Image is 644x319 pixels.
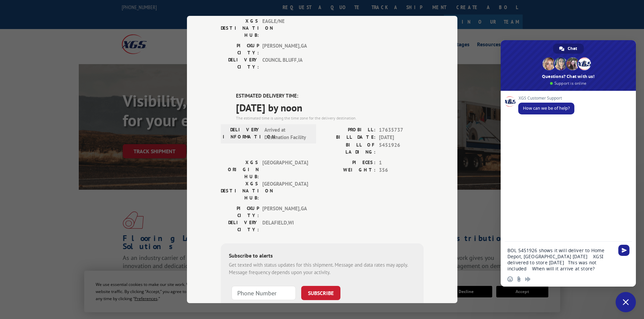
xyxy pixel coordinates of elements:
[322,166,376,174] label: WEIGHT:
[229,251,415,261] div: Subscribe to alerts
[262,56,308,71] span: COUNCIL BLUFF , IA
[518,96,574,101] span: XGS Customer Support
[553,44,584,54] div: Chat
[618,245,629,256] span: Send
[221,42,259,56] label: PICKUP CITY:
[568,44,577,54] span: Chat
[322,134,376,141] label: BILL DATE:
[523,105,570,111] span: How can we be of help?
[525,276,530,282] span: Audio message
[236,92,424,100] label: ESTIMATED DELIVERY TIME:
[262,180,308,202] span: [GEOGRAPHIC_DATA]
[221,205,259,219] label: PICKUP CITY:
[221,219,259,233] label: DELIVERY CITY:
[379,134,424,141] span: [DATE]
[262,18,308,39] span: EAGLE/NE
[322,126,376,134] label: PROBILL:
[379,166,424,174] span: 356
[236,100,424,115] span: [DATE] by noon
[379,141,424,156] span: 5451926
[264,126,310,141] span: Arrived at Destination Facility
[262,205,308,219] span: [PERSON_NAME] , GA
[221,159,259,180] label: XGS ORIGIN HUB:
[507,276,513,282] span: Insert an emoji
[236,115,424,121] div: The estimated time is using the time zone for the delivery destination.
[221,18,259,39] label: XGS DESTINATION HUB:
[301,286,340,300] button: SUBSCRIBE
[507,247,614,272] textarea: Compose your message...
[221,56,259,71] label: DELIVERY CITY:
[262,159,308,180] span: [GEOGRAPHIC_DATA]
[516,276,522,282] span: Send a file
[223,126,261,141] label: DELIVERY INFORMATION:
[322,159,376,167] label: PIECES:
[221,180,259,202] label: XGS DESTINATION HUB:
[232,286,296,300] input: Phone Number
[262,42,308,56] span: [PERSON_NAME] , GA
[616,292,636,312] div: Close chat
[229,261,415,276] div: Get texted with status updates for this shipment. Message and data rates may apply. Message frequ...
[379,159,424,167] span: 1
[262,219,308,233] span: DELAFIELD , WI
[322,141,376,156] label: BILL OF LADING:
[379,126,424,134] span: 17635737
